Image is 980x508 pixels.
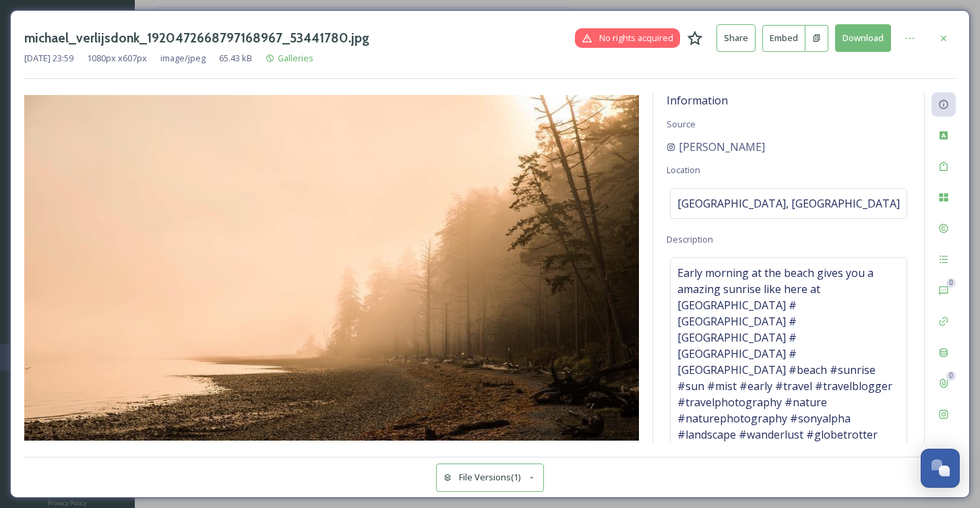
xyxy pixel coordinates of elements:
[716,24,756,52] button: Share
[667,139,765,155] a: [PERSON_NAME]
[87,52,147,65] span: 1080 px x 607 px
[219,52,252,65] span: 65.43 kB
[599,32,673,44] span: No rights acquired
[921,449,960,488] button: Open Chat
[278,52,313,64] span: Galleries
[762,25,805,52] button: Embed
[24,28,369,48] h3: michael_verlijsdonk_1920472668797168967_53441780.jpg
[667,93,728,108] span: Information
[667,233,713,245] span: Description
[667,164,700,176] span: Location
[946,278,956,288] div: 0
[24,95,639,441] img: 44945a2c-03f8-1381-d8c2-c7666be8536e.jpg
[667,118,696,130] span: Source
[835,24,891,52] button: Download
[946,371,956,381] div: 0
[436,464,544,491] button: File Versions(1)
[679,139,765,155] span: [PERSON_NAME]
[677,265,900,475] span: Early morning at the beach gives you a amazing sunrise like here at [GEOGRAPHIC_DATA] #[GEOGRAPHI...
[160,52,206,65] span: image/jpeg
[24,52,73,65] span: [DATE] 23:59
[677,195,900,212] span: [GEOGRAPHIC_DATA], [GEOGRAPHIC_DATA]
